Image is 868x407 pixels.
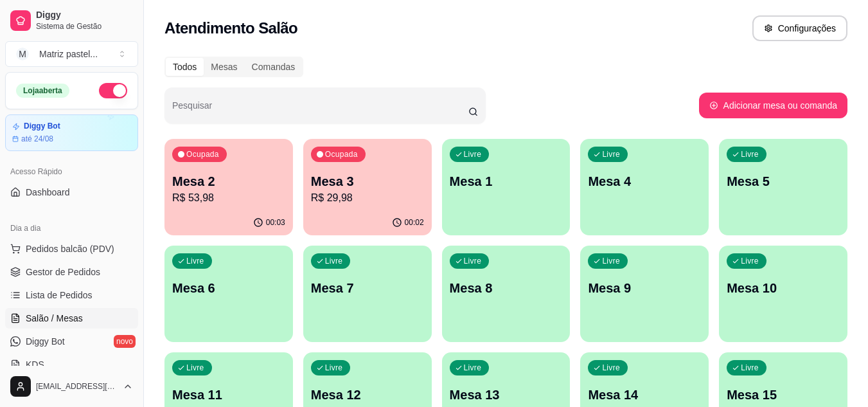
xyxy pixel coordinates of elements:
[752,15,847,41] button: Configurações
[588,279,701,297] p: Mesa 9
[26,242,114,255] span: Pedidos balcão (PDV)
[450,172,563,190] p: Mesa 1
[741,149,759,159] p: Livre
[172,279,285,297] p: Mesa 6
[442,139,571,235] button: LivreMesa 1
[164,18,297,39] h2: Atendimento Salão
[325,149,358,159] p: Ocupada
[186,363,204,373] p: Livre
[588,386,701,404] p: Mesa 14
[311,172,424,190] p: Mesa 3
[164,139,293,235] button: OcupadaMesa 2R$ 53,9800:03
[602,256,620,266] p: Livre
[5,161,138,182] div: Acesso Rápido
[311,279,424,297] p: Mesa 7
[464,149,482,159] p: Livre
[39,48,98,60] div: Matriz pastel ...
[186,256,204,266] p: Livre
[325,363,343,373] p: Livre
[741,256,759,266] p: Livre
[464,363,482,373] p: Livre
[172,172,285,190] p: Mesa 2
[741,363,759,373] p: Livre
[26,358,44,371] span: KDS
[172,386,285,404] p: Mesa 11
[5,41,138,67] button: Select a team
[699,93,847,118] button: Adicionar mesa ou comanda
[186,149,219,159] p: Ocupada
[5,354,138,375] a: KDS
[16,48,29,60] span: M
[602,363,620,373] p: Livre
[5,218,138,239] div: Dia a dia
[442,246,571,342] button: LivreMesa 8
[405,217,424,228] p: 00:02
[311,386,424,404] p: Mesa 12
[99,83,127,98] button: Alterar Status
[325,256,343,266] p: Livre
[5,5,138,36] a: DiggySistema de Gestão
[450,279,563,297] p: Mesa 8
[164,246,293,342] button: LivreMesa 6
[26,312,83,325] span: Salão / Mesas
[266,217,285,228] p: 00:03
[5,285,138,305] a: Lista de Pedidos
[450,386,563,404] p: Mesa 13
[166,58,204,76] div: Todos
[172,104,468,117] input: Pesquisar
[36,381,118,392] span: [EMAIL_ADDRESS][DOMAIN_NAME]
[5,331,138,352] a: Diggy Botnovo
[5,114,138,151] a: Diggy Botaté 24/08
[36,10,133,21] span: Diggy
[727,279,840,297] p: Mesa 10
[580,246,709,342] button: LivreMesa 9
[26,335,65,348] span: Diggy Bot
[26,266,100,278] span: Gestor de Pedidos
[719,246,847,342] button: LivreMesa 10
[303,139,432,235] button: OcupadaMesa 3R$ 29,9800:02
[311,190,424,206] p: R$ 29,98
[5,262,138,282] a: Gestor de Pedidos
[5,308,138,329] a: Salão / Mesas
[464,256,482,266] p: Livre
[5,239,138,259] button: Pedidos balcão (PDV)
[21,134,53,144] article: até 24/08
[727,386,840,404] p: Mesa 15
[16,84,69,98] div: Loja aberta
[204,58,244,76] div: Mesas
[727,172,840,190] p: Mesa 5
[602,149,620,159] p: Livre
[303,246,432,342] button: LivreMesa 7
[172,190,285,206] p: R$ 53,98
[5,182,138,203] a: Dashboard
[580,139,709,235] button: LivreMesa 4
[5,371,138,402] button: [EMAIL_ADDRESS][DOMAIN_NAME]
[26,289,93,302] span: Lista de Pedidos
[588,172,701,190] p: Mesa 4
[24,122,60,131] article: Diggy Bot
[36,21,133,32] span: Sistema de Gestão
[245,58,303,76] div: Comandas
[719,139,847,235] button: LivreMesa 5
[26,186,70,199] span: Dashboard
